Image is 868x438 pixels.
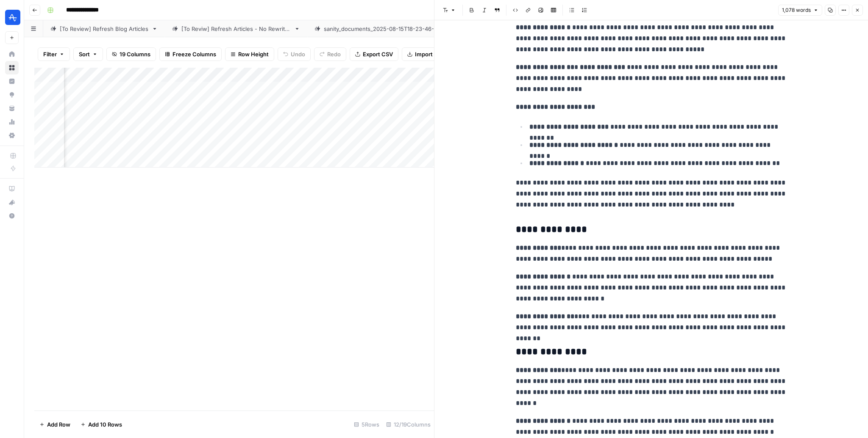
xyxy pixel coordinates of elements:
span: Import CSV [415,50,445,58]
button: Export CSV [350,47,398,61]
span: Redo [327,50,341,58]
span: 1,078 words [782,6,811,14]
span: Undo [291,50,305,58]
button: Redo [314,47,346,61]
button: Filter [38,47,70,61]
span: 19 Columns [120,50,150,58]
a: Insights [5,74,19,88]
button: Add Row [34,418,75,431]
div: sanity_documents_2025-08-15T18-23-46-101Z.csv [324,25,462,33]
div: [To Reviw] Refresh Articles - No Rewrites [181,25,291,33]
button: 1,078 words [778,5,822,16]
a: [To Reviw] Refresh Articles - No Rewrites [165,20,307,37]
button: Freeze Columns [159,47,222,61]
a: Your Data [5,102,19,115]
button: Help + Support [5,209,19,223]
button: 19 Columns [106,47,156,61]
a: Opportunities [5,88,19,102]
a: [To Review] Refresh Blog Articles [43,20,165,37]
button: Add 10 Rows [75,418,127,431]
span: Freeze Columns [172,50,216,58]
div: What's new? [6,196,18,209]
button: Undo [278,47,311,61]
span: Filter [43,50,57,58]
span: Export CSV [363,50,393,58]
a: AirOps Academy [5,182,19,196]
span: Row Height [238,50,269,58]
a: sanity_documents_2025-08-15T18-23-46-101Z.csv [307,20,479,37]
button: Row Height [225,47,274,61]
a: Browse [5,61,19,74]
span: Add Row [47,420,70,429]
span: Add 10 Rows [88,420,122,429]
a: Settings [5,129,19,142]
div: 5 Rows [351,418,383,431]
div: [To Review] Refresh Blog Articles [60,25,148,33]
button: Sort [73,47,103,61]
button: What's new? [5,196,19,209]
img: Amplitude Logo [5,10,20,25]
a: Usage [5,115,19,129]
a: Home [5,47,19,61]
button: Workspace: Amplitude [5,7,19,28]
span: Sort [79,50,90,58]
div: 12/19 Columns [383,418,434,431]
button: Import CSV [402,47,451,61]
